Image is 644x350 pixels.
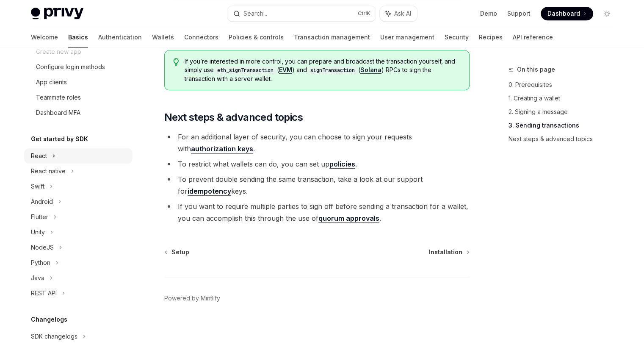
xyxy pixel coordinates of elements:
a: Support [507,9,531,18]
span: Ctrl K [358,10,370,17]
h5: Changelogs [31,314,67,325]
div: Dashboard MFA [36,108,80,118]
a: Recipes [479,27,503,47]
div: Flutter [31,212,48,222]
a: Next steps & advanced topics [509,132,620,146]
a: 2. Signing a message [509,105,620,119]
li: If you want to require multiple parties to sign off before sending a transaction for a wallet, yo... [164,200,470,224]
a: 1. Creating a wallet [509,92,620,105]
svg: Tip [173,58,179,66]
div: React native [31,166,66,176]
code: signTransaction [307,66,358,75]
a: Welcome [31,27,58,47]
a: Installation [429,248,469,256]
span: On this page [517,64,555,75]
h5: Get started by SDK [31,134,88,144]
div: Unity [31,227,45,237]
span: If you’re interested in more control, you can prepare and broadcast the transaction yourself, and... [185,57,460,83]
a: Dashboard MFA [24,105,133,120]
a: App clients [24,75,133,90]
a: Solana [360,66,381,74]
div: App clients [36,77,67,87]
a: Wallets [152,27,174,47]
span: Installation [429,248,462,256]
div: Configure login methods [36,62,105,72]
a: Connectors [184,27,218,47]
a: Dashboard [541,7,593,20]
a: Transaction management [294,27,370,47]
img: light logo [31,8,83,19]
span: Next steps & advanced topics [164,111,303,124]
li: To restrict what wallets can do, you can set up . [164,158,470,170]
a: Powered by Mintlify [164,294,220,303]
a: Setup [165,248,189,256]
div: Android [31,197,53,207]
code: eth_signTransaction [214,66,277,75]
a: Policies & controls [229,27,284,47]
div: SDK changelogs [31,331,77,342]
button: Toggle dark mode [600,7,614,20]
span: Setup [171,248,189,256]
button: Ask AI [380,6,417,21]
a: authorization keys [191,144,253,153]
a: quorum approvals [318,214,379,223]
div: NodeJS [31,242,54,253]
div: REST API [31,288,57,298]
a: Authentication [98,27,142,47]
a: Security [445,27,469,47]
a: idempotency [188,187,231,196]
a: policies [329,160,355,169]
a: Basics [68,27,88,47]
a: User management [380,27,434,47]
div: React [31,151,47,161]
a: 3. Sending transactions [509,119,620,132]
div: Teammate roles [36,92,81,103]
a: API reference [513,27,553,47]
div: Python [31,258,50,268]
li: For an additional layer of security, you can choose to sign your requests with . [164,131,470,155]
a: 0. Prerequisites [509,78,620,92]
li: To prevent double sending the same transaction, take a look at our support for keys. [164,173,470,197]
span: Dashboard [547,9,580,18]
button: Search...CtrlK [227,6,376,21]
a: Teammate roles [24,90,133,105]
a: Configure login methods [24,59,133,75]
div: Java [31,273,44,283]
div: Search... [243,8,267,19]
a: Demo [480,9,497,18]
a: EVM [279,66,292,74]
div: Swift [31,181,44,192]
span: Ask AI [394,9,411,18]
